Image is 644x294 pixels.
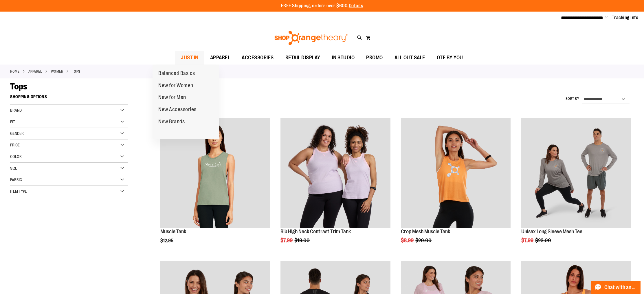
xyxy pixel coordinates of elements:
[51,69,63,74] a: WOMEN
[181,51,199,64] span: JUST IN
[604,285,637,290] span: Chat with an Expert
[401,229,450,234] a: Crop Mesh Muscle Tank
[591,281,641,294] button: Chat with an Expert
[521,238,534,243] span: $7.99
[160,238,174,243] span: $12.95
[395,51,425,64] span: ALL OUT SALE
[280,118,390,228] img: Rib Tank w/ Contrast Binding primary image
[415,238,432,243] span: $20.00
[10,154,22,159] span: Color
[10,92,128,105] strong: Shopping Options
[28,69,42,74] a: APPAREL
[210,51,230,64] span: APPAREL
[401,118,511,228] img: Crop Mesh Muscle Tank primary image
[10,120,15,124] span: Fit
[280,238,293,243] span: $7.99
[605,15,608,21] button: Account menu
[10,189,27,194] span: Item Type
[10,108,22,113] span: Brand
[72,69,80,74] strong: Tops
[160,118,270,229] a: Muscle TankNEW
[521,118,631,229] a: Unisex Long Sleeve Mesh Tee primary image
[294,238,311,243] span: $19.00
[158,94,186,102] span: New for Men
[280,229,351,234] a: Rib High Neck Contrast Trim Tank
[242,51,274,64] span: ACCESSORIES
[278,115,393,258] div: product
[10,177,22,182] span: Fabric
[612,14,639,21] a: Tracking Info
[521,229,582,234] a: Unisex Long Sleeve Mesh Tee
[10,69,19,74] a: Home
[158,119,185,126] span: New Brands
[160,118,270,228] img: Muscle Tank
[280,118,390,229] a: Rib Tank w/ Contrast Binding primary image
[10,143,20,147] span: Price
[158,82,193,90] span: New for Women
[158,70,195,78] span: Balanced Basics
[285,51,320,64] span: RETAIL DISPLAY
[535,238,552,243] span: $23.00
[366,51,383,64] span: PROMO
[10,82,27,91] span: Tops
[158,106,197,114] span: New Accessories
[437,51,463,64] span: OTF BY YOU
[401,118,511,229] a: Crop Mesh Muscle Tank primary image
[274,31,348,45] img: Shop Orangetheory
[401,238,414,243] span: $8.99
[521,118,631,228] img: Unisex Long Sleeve Mesh Tee primary image
[349,3,363,8] a: Details
[281,3,363,9] p: FREE Shipping, orders over $600.
[157,115,273,258] div: product
[160,229,186,234] a: Muscle Tank
[398,115,513,258] div: product
[10,131,24,136] span: Gender
[518,115,634,258] div: product
[10,166,17,170] span: Size
[566,96,579,101] label: Sort By
[332,51,355,64] span: IN STUDIO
